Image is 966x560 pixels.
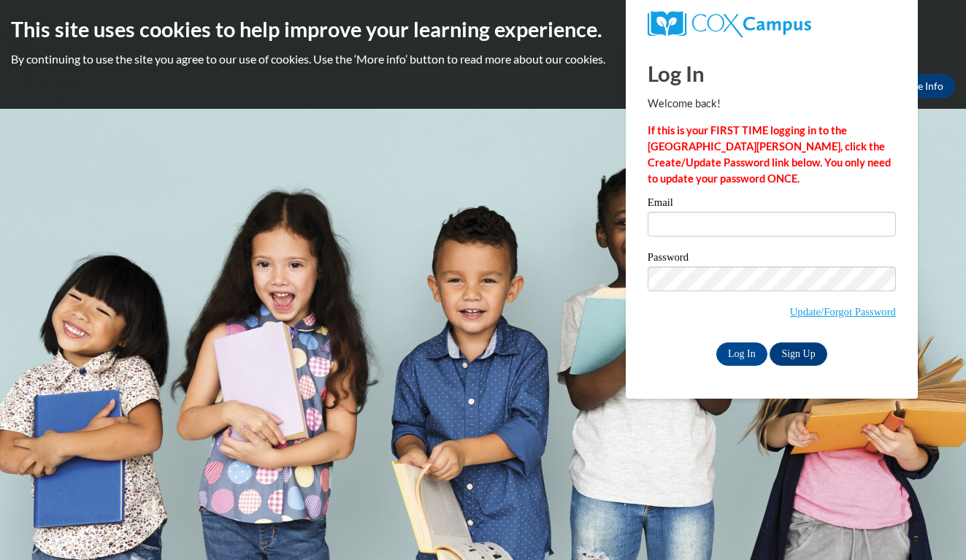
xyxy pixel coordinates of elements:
[790,306,896,318] a: Update/Forgot Password
[648,11,896,37] a: COX Campus
[11,15,955,44] h2: This site uses cookies to help improve your learning experience.
[648,252,896,266] label: Password
[11,51,955,67] p: By continuing to use the site you agree to our use of cookies. Use the ‘More info’ button to read...
[716,342,767,366] input: Log In
[886,74,955,98] a: More Info
[770,342,827,366] a: Sign Up
[648,11,811,37] img: COX Campus
[648,124,891,185] strong: If this is your FIRST TIME logging in to the [GEOGRAPHIC_DATA][PERSON_NAME], click the Create/Upd...
[648,58,896,88] h1: Log In
[648,197,896,212] label: Email
[648,96,896,112] p: Welcome back!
